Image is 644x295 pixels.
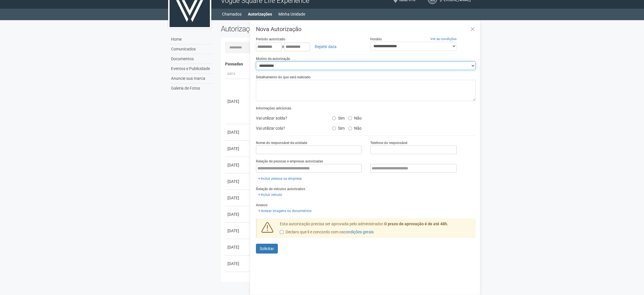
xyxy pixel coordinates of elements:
a: Ver as condições [430,37,457,41]
div: [DATE] [227,179,249,184]
h4: Passadas [225,62,472,66]
div: [DATE] [227,228,249,234]
h2: Autorizações [221,24,344,33]
label: Relação de veículos autorizados [256,186,305,192]
div: [DATE] [227,261,249,266]
div: [DATE] [227,162,249,168]
a: Anuncie sua marca [170,74,212,84]
input: Sim [332,116,336,120]
input: Não [348,116,352,120]
div: [DATE] [227,211,249,217]
label: Nome do responsável da unidade [256,140,307,145]
div: Vai utilizar cola? [252,124,328,133]
a: Comunicados [170,44,212,54]
label: Detalhamento do que será realizado [256,75,311,80]
label: Não [348,124,362,131]
a: Galeria de Fotos [170,84,212,93]
div: Vai utilizar solda? [252,114,328,122]
label: Sim [332,114,345,121]
label: Motivo da autorização [256,56,290,61]
a: Repetir data [311,42,340,52]
a: Home [170,35,212,44]
label: Declaro que li e concordo com os [280,229,374,235]
a: Incluir pessoa ou empresa [256,175,303,182]
a: Incluir veículo [256,192,284,198]
a: condições gerais [344,230,374,234]
label: Período autorizado [256,37,285,42]
label: Anexos [256,203,267,208]
label: Horário [370,37,382,42]
input: Não [348,126,352,130]
span: Solicitar [260,246,274,251]
a: Autorizações [248,10,272,18]
label: Sim [332,124,345,131]
div: [DATE] [227,195,249,201]
label: Telefone do responsável [370,140,407,145]
label: Informações adicionais [256,106,291,111]
div: Esta autorização precisa ser aprovada pelo administrador. [276,221,476,238]
input: Declaro que li e concordo com oscondições gerais [280,230,284,234]
a: Anexar imagens ou documentos [256,208,313,214]
strong: O prazo de aprovação é de até 48h. [384,222,448,226]
div: a [256,42,362,52]
label: Relação de pessoas e empresas autorizadas [256,159,323,164]
div: [DATE] [227,129,249,135]
div: [DATE] [227,146,249,152]
a: Eventos e Publicidade [170,64,212,74]
div: [DATE] [227,277,249,283]
button: Solicitar [256,244,278,254]
input: Sim [332,126,336,130]
a: Minha Unidade [278,10,305,18]
div: [DATE] [227,99,249,104]
h3: Nova Autorização [256,26,476,32]
a: Documentos [170,54,212,64]
a: Chamados [222,10,242,18]
div: [DATE] [227,244,249,250]
th: Data [225,69,251,79]
label: Não [348,114,362,121]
